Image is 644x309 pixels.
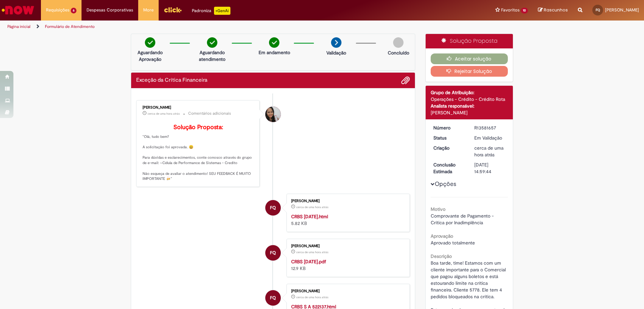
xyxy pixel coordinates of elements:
a: CRBS [DATE].html [291,214,328,220]
div: [PERSON_NAME] [291,244,403,248]
time: 30/09/2025 14:15:21 [148,112,180,116]
dt: Status [428,134,470,141]
div: Felipe Araujo Quirino [265,245,281,261]
small: Comentários adicionais [188,111,231,116]
div: 12.9 KB [291,258,403,272]
span: cerca de uma hora atrás [474,145,503,158]
a: Página inicial [7,24,31,29]
b: Descrição [431,253,452,259]
time: 30/09/2025 13:59:41 [474,145,503,158]
div: Analista responsável: [431,103,508,109]
div: 5.82 KB [291,213,403,227]
p: "Olá, tudo bem? A solicitação foi aprovada. 😀 Para dúvidas e esclarecimentos, conte conosco atrav... [143,124,254,182]
span: Despesas Corporativas [87,7,133,13]
div: [PERSON_NAME] [143,106,254,110]
div: Solução Proposta [426,34,513,48]
span: FQ [270,290,276,306]
span: cerca de uma hora atrás [296,295,328,299]
div: [PERSON_NAME] [291,199,403,203]
b: Solução Proposta: [173,123,223,131]
span: Favoritos [501,7,520,13]
a: Formulário de Atendimento [45,24,95,29]
p: Aguardando atendimento [196,49,228,63]
span: Rascunhos [544,7,568,13]
div: Felipe Araujo Quirino [265,200,281,216]
dt: Conclusão Estimada [428,161,470,175]
a: CRBS [DATE].pdf [291,259,326,265]
time: 30/09/2025 14:00:06 [296,250,328,254]
img: check-circle-green.png [269,37,279,48]
h2: Exceção da Crítica Financeira Histórico de tíquete [136,77,207,83]
span: 10 [521,8,528,13]
p: Validação [326,49,346,56]
div: Felipe Araujo Quirino [265,290,281,306]
dt: Criação [428,145,470,151]
a: Rascunhos [538,7,568,13]
div: undefined Online [265,107,281,122]
span: Aprovado totalmente [431,240,475,246]
img: ServiceNow [1,3,35,17]
div: Padroniza [192,7,230,15]
img: img-circle-grey.png [393,37,404,48]
time: 30/09/2025 13:59:58 [296,295,328,299]
div: Grupo de Atribuição: [431,89,508,96]
span: FQ [270,245,276,261]
span: Comprovante de Pagamento - Crítica por Inadimplência [431,213,495,226]
p: +GenAi [214,7,230,15]
button: Rejeitar Solução [431,66,508,77]
span: Requisições [46,7,69,13]
span: [PERSON_NAME] [605,7,639,13]
button: Adicionar anexos [401,76,410,85]
div: [PERSON_NAME] [431,109,508,116]
b: Motivo [431,206,445,212]
span: 6 [71,8,76,13]
time: 30/09/2025 14:00:12 [296,205,328,209]
span: FQ [596,8,600,12]
span: cerca de uma hora atrás [148,112,180,116]
p: Em andamento [259,49,290,56]
button: Aceitar solução [431,53,508,64]
span: cerca de uma hora atrás [296,205,328,209]
span: FQ [270,200,276,216]
span: More [143,7,154,13]
div: Em Validação [474,134,505,141]
div: Operações - Crédito - Crédito Rota [431,96,508,103]
img: click_logo_yellow_360x200.png [164,5,182,15]
b: Aprovação [431,233,453,239]
p: Concluído [388,49,409,56]
span: cerca de uma hora atrás [296,250,328,254]
div: [PERSON_NAME] [291,289,403,293]
img: arrow-next.png [331,37,341,48]
img: check-circle-green.png [207,37,217,48]
ul: Trilhas de página [5,21,424,33]
div: 30/09/2025 13:59:41 [474,145,505,158]
p: Aguardando Aprovação [134,49,166,63]
div: R13581657 [474,124,505,131]
dt: Número [428,124,470,131]
div: [DATE] 14:59:44 [474,161,505,175]
img: check-circle-green.png [145,37,155,48]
